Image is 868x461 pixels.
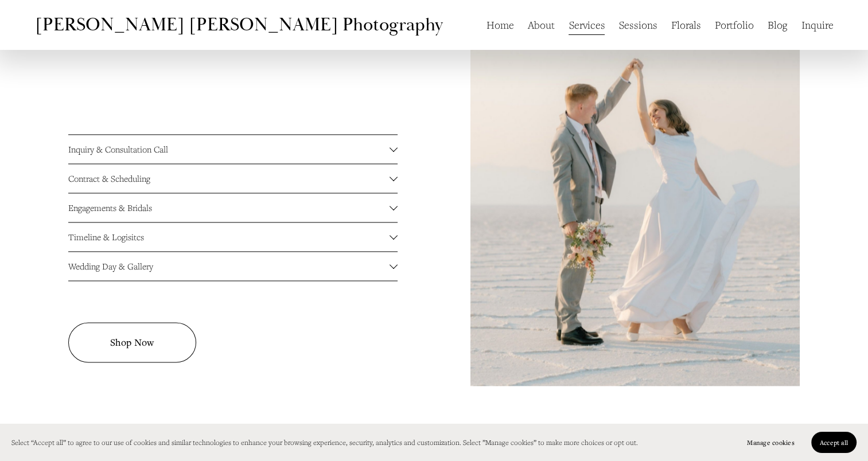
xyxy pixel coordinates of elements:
[11,436,638,449] p: Select “Accept all” to agree to our use of cookies and similar technologies to enhance your brows...
[68,173,390,184] span: Contract & Scheduling
[811,432,857,453] button: Accept all
[801,14,833,36] a: Inquire
[68,164,398,193] button: Contract & Scheduling
[68,193,398,222] button: Engagements & Bridals
[486,14,514,36] a: Home
[68,222,398,251] button: Timeline & Logisitcs
[68,260,390,272] span: Wedding Day & Gallery
[738,432,803,453] button: Manage cookies
[68,231,390,243] span: Timeline & Logisitcs
[68,135,398,163] button: Inquiry & Consultation Call
[68,202,390,213] span: Engagements & Bridals
[68,252,398,280] button: Wedding Day & Gallery
[528,14,555,36] a: About
[68,322,196,363] a: Shop Now
[768,14,787,36] a: Blog
[715,14,754,36] a: Portfolio
[35,13,443,36] a: [PERSON_NAME] [PERSON_NAME] Photography
[68,143,390,155] span: Inquiry & Consultation Call
[619,14,657,36] a: Sessions
[671,14,701,36] a: Florals
[747,438,794,447] span: Manage cookies
[569,14,605,36] a: Services
[820,438,848,447] span: Accept all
